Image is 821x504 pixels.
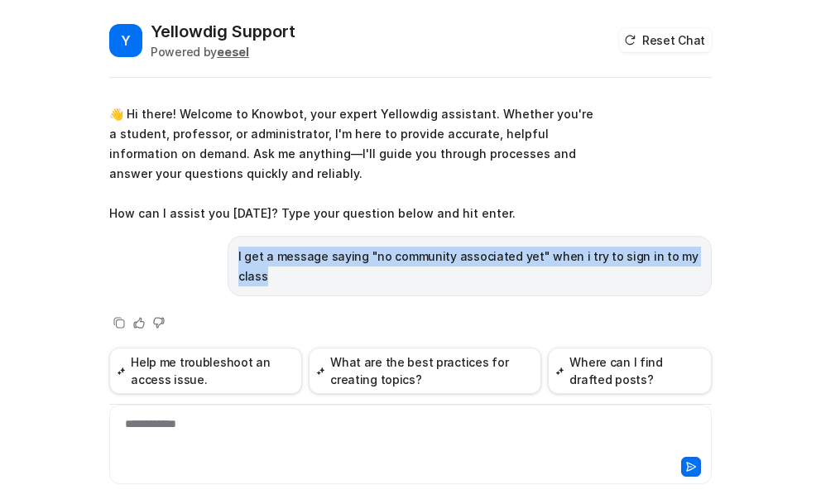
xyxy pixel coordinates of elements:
[109,104,593,223] p: 👋 Hi there! Welcome to Knowbot, your expert Yellowdig assistant. Whether you're a student, profes...
[151,43,295,60] div: Powered by
[109,24,142,57] span: Y
[619,28,712,52] button: Reset Chat
[238,247,701,286] p: I get a message saying "no community associated yet" when i try to sign in to my class
[151,20,295,43] h2: Yellowdig Support
[548,348,712,394] button: Where can I find drafted posts?
[217,45,249,59] b: eesel
[309,348,541,394] button: What are the best practices for creating topics?
[109,348,302,394] button: Help me troubleshoot an access issue.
